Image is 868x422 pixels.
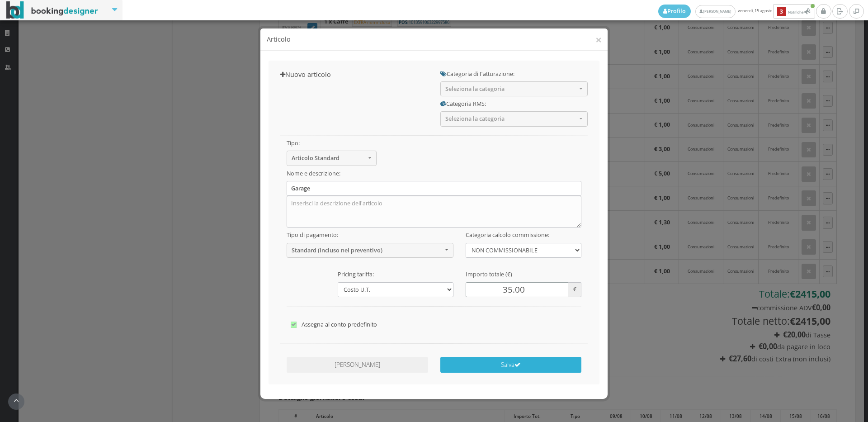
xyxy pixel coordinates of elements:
[595,34,602,45] button: ×
[440,100,588,107] h5: Categoria RMS:
[440,357,582,373] button: Salva
[568,282,582,297] span: €
[440,71,588,77] h5: Categoria di Fatturazione:
[338,282,453,297] select: Seleziona il tipo di pricing
[440,81,588,96] button: Seleziona la categoria
[287,140,377,147] h5: Tipo:
[287,151,377,166] button: Articolo Standard
[773,4,815,19] button: 3Notifiche
[777,7,786,16] b: 3
[658,5,691,18] a: Profilo
[466,232,581,238] h5: Categoria calcolo commissione:
[267,35,602,44] h4: Articolo
[445,85,577,92] span: Seleziona la categoria
[6,1,98,19] img: BookingDesigner.com
[287,170,582,177] h5: Nome e descrizione:
[292,155,366,161] span: Articolo Standard
[658,4,816,19] span: venerdì, 15 agosto
[287,181,582,196] input: Inserisci il nome dell'articolo
[445,115,577,122] span: Seleziona la categoria
[466,243,581,258] select: Seleziona il tipo di tariffa
[440,111,588,126] button: Seleziona la categoria
[695,5,736,18] a: [PERSON_NAME]
[287,357,428,373] button: [PERSON_NAME]
[292,247,443,254] span: Standard (incluso nel preventivo)
[287,232,454,238] h5: Tipo di pagamento:
[338,271,453,278] h5: Pricing tariffa:
[291,319,578,330] label: Assegna al conto predefinito
[466,271,581,278] h5: Importo totale (€)
[287,243,454,258] button: Standard (incluso nel preventivo)
[280,71,428,78] h4: Nuovo articolo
